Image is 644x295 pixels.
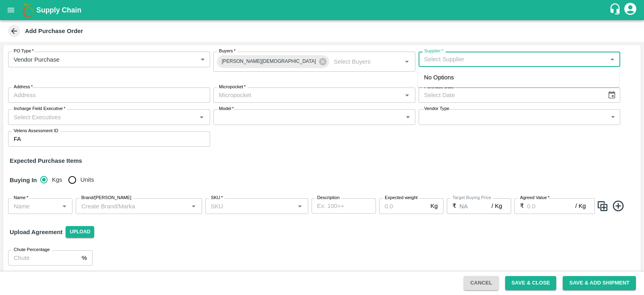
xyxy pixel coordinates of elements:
[402,56,412,67] button: Open
[295,201,305,211] button: Open
[25,28,83,34] b: Add Purchase Order
[452,202,456,210] p: ₹
[211,195,223,201] label: SKU
[66,226,94,238] span: Upload
[14,247,50,253] label: Chute Percentage
[402,90,412,100] button: Open
[59,201,70,211] button: Open
[219,106,234,112] label: Model
[623,2,638,19] div: account of current user
[421,54,605,64] input: Select Supplier
[8,87,210,103] input: Address
[563,276,636,290] button: Save & Add Shipment
[40,172,101,188] div: buying_in
[607,54,617,64] button: Close
[452,195,491,201] label: Target Buying Price
[527,198,576,214] input: 0.0
[78,201,186,211] input: Create Brand/Marka
[208,201,293,211] input: SKU
[217,57,321,66] span: [PERSON_NAME][DEMOGRAPHIC_DATA]
[14,128,58,134] label: Velens Assessment ID
[609,3,623,17] div: customer-support
[20,2,36,18] img: logo
[80,175,94,184] span: Units
[10,201,57,211] input: Name
[14,55,60,64] p: Vendor Purchase
[2,1,20,19] button: open drawer
[604,87,619,103] button: Choose date
[81,195,131,201] label: Brand/[PERSON_NAME]
[36,6,81,14] b: Supply Chain
[6,172,40,189] h6: Buying In
[14,106,65,112] label: Incharge Field Executive
[8,250,78,266] input: Chute
[385,195,418,201] label: Expected weight
[419,87,601,103] input: Select Date
[10,112,194,122] input: Select Executives
[317,195,340,201] label: Description
[216,90,400,100] input: Micropocket
[10,229,62,235] strong: Upload Agreement
[14,84,33,90] label: Address
[188,201,199,211] button: Open
[430,202,438,210] p: Kg
[82,253,87,262] p: %
[14,48,34,54] label: PO Type
[36,4,609,16] a: Supply Chain
[575,202,586,210] p: / Kg
[14,135,21,143] p: FA
[52,175,62,184] span: Kgs
[10,158,82,164] strong: Expected Purchase Items
[14,195,28,201] label: Name
[217,55,329,68] div: [PERSON_NAME][DEMOGRAPHIC_DATA]
[464,276,498,290] button: Cancel
[505,276,557,290] button: Save & Close
[424,48,443,54] label: Supplier
[491,202,502,210] p: / Kg
[379,198,427,214] input: 0.0
[460,198,492,214] input: 0.0
[424,106,449,112] label: Vendor Type
[219,84,246,90] label: Micropocket
[219,48,235,54] label: Buyers
[597,199,609,213] img: CloneIcon
[196,112,207,122] button: Open
[520,202,524,210] p: ₹
[520,195,549,201] label: Agreed Value
[330,56,389,67] input: Select Buyers
[424,74,454,81] span: No Options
